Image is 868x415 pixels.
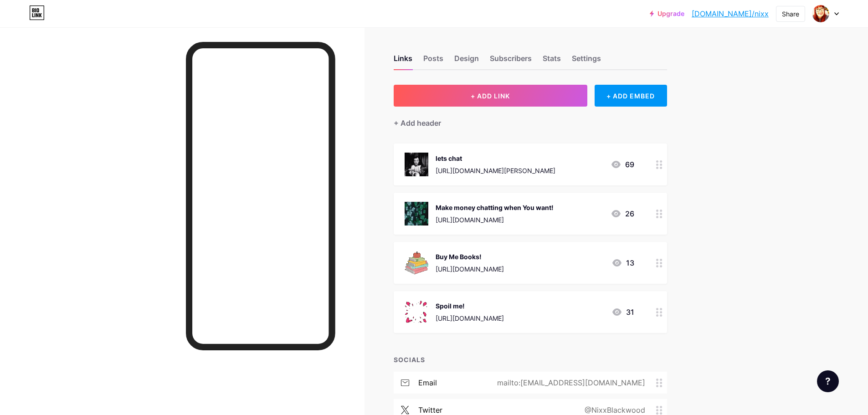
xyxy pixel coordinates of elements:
[436,264,504,274] div: [URL][DOMAIN_NAME]
[454,53,479,69] div: Design
[572,53,601,69] div: Settings
[611,208,634,219] div: 26
[611,307,634,318] div: 31
[812,5,829,22] img: nixx
[436,313,504,323] div: [URL][DOMAIN_NAME]
[436,154,555,163] div: lets chat
[394,355,667,364] div: SOCIALS
[692,8,769,19] a: [DOMAIN_NAME]/nixx
[394,53,412,69] div: Links
[483,377,656,388] div: mailto:[EMAIL_ADDRESS][DOMAIN_NAME]
[650,10,684,17] a: Upgrade
[436,203,554,212] div: Make money chatting when You want!
[436,166,555,175] div: [URL][DOMAIN_NAME][PERSON_NAME]
[423,53,443,69] div: Posts
[405,251,428,275] img: Buy Me Books!
[436,252,504,261] div: Buy Me Books!
[611,257,634,268] div: 13
[405,202,428,225] img: Make money chatting when You want!
[394,85,587,107] button: + ADD LINK
[418,377,437,388] div: email
[394,118,441,128] div: + Add header
[490,53,532,69] div: Subscribers
[471,92,510,100] span: + ADD LINK
[405,300,428,324] img: Spoil me!
[436,301,504,311] div: Spoil me!
[436,215,554,225] div: [URL][DOMAIN_NAME]
[782,9,799,19] div: Share
[405,153,428,176] img: lets chat
[543,53,561,69] div: Stats
[595,85,667,107] div: + ADD EMBED
[611,159,634,170] div: 69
